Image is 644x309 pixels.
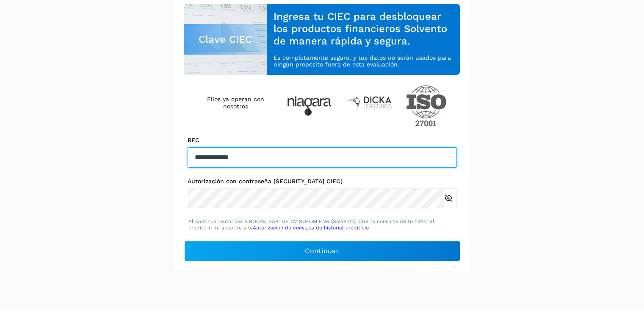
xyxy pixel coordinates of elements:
div: Clave CIEC [184,24,267,55]
label: Autorización con contraseña [SECURITY_DATA] CIEC) [188,178,457,185]
p: Es completamente seguro, y tus datos no serán usados para ningún propósito fuera de esta evaluación. [274,54,453,69]
a: Autorización de consulta de historial crediticio [253,225,369,231]
button: Continuar [184,241,460,261]
p: Al continuar autorizas a BOCAV, SAPI DE CV SOFOM ENR (Solvento) para la consulta de tu historial ... [188,218,456,231]
label: RFC [188,137,457,144]
h4: Ellos ya operan con nosotros [198,96,274,110]
h3: Ingresa tu CIEC para desbloquear los productos financieros Solvento de manera rápida y segura. [274,11,453,47]
span: Continuar [305,246,339,256]
img: ISO [406,85,447,127]
img: Niagara [287,97,332,116]
img: Dicka logistics [345,95,392,110]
